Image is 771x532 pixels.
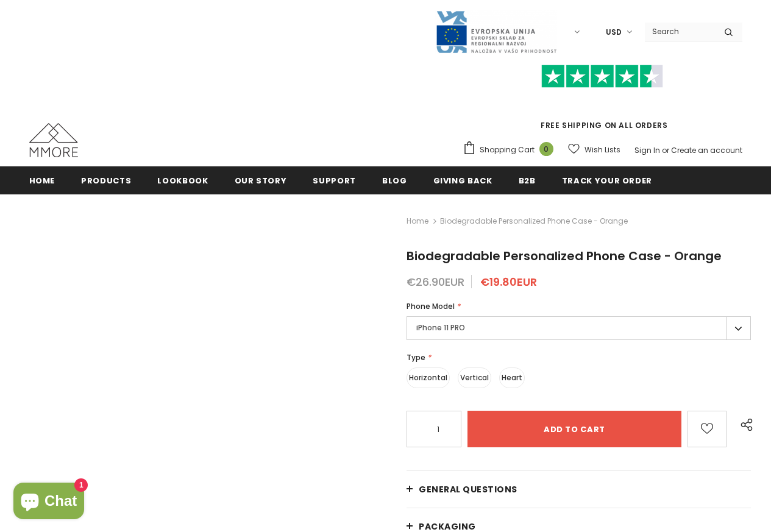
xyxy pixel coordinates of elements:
a: Lookbook [157,166,208,194]
span: Wish Lists [584,144,620,156]
span: B2B [519,175,536,186]
a: Home [407,214,428,229]
a: Giving back [433,166,492,194]
a: Wish Lists [568,139,620,160]
a: Home [29,166,55,194]
span: General Questions [419,483,517,495]
span: Home [29,175,55,186]
span: Giving back [433,175,492,186]
span: Our Story [235,175,287,186]
img: MMORE Cases [29,123,78,157]
span: Track your order [562,175,652,186]
a: Shopping Cart 0 [463,141,560,159]
a: Javni Razpis [435,26,557,37]
a: Blog [382,166,407,194]
span: €19.80EUR [480,274,537,289]
label: iPhone 11 PRO [407,316,751,340]
a: General Questions [407,471,751,508]
a: B2B [519,166,536,194]
input: Search Site [645,23,715,40]
label: Heart [499,367,525,388]
img: Trust Pilot Stars [541,65,663,88]
span: Lookbook [157,175,208,186]
img: Javni Razpis [435,10,557,54]
span: support [313,175,356,186]
span: Products [81,175,131,186]
label: Horizontal [407,367,450,388]
span: Blog [382,175,407,186]
a: support [313,166,356,194]
span: Biodegradable Personalized Phone Case - Orange [407,247,722,264]
span: USD [606,26,622,38]
a: Track your order [562,166,652,194]
span: Shopping Cart [480,144,535,156]
iframe: Customer reviews powered by Trustpilot [463,88,742,119]
a: Create an account [671,145,742,155]
a: Products [81,166,131,194]
input: Add to cart [467,411,681,447]
span: 0 [539,142,553,156]
a: Sign In [634,145,660,155]
a: Our Story [235,166,287,194]
inbox-online-store-chat: Shopify online store chat [10,483,88,522]
span: Type [407,352,425,363]
span: FREE SHIPPING ON ALL ORDERS [463,70,742,130]
span: Biodegradable Personalized Phone Case - Orange [440,214,628,229]
label: Vertical [458,367,491,388]
span: or [662,145,669,155]
span: €26.90EUR [407,274,464,289]
span: Phone Model [407,301,455,311]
